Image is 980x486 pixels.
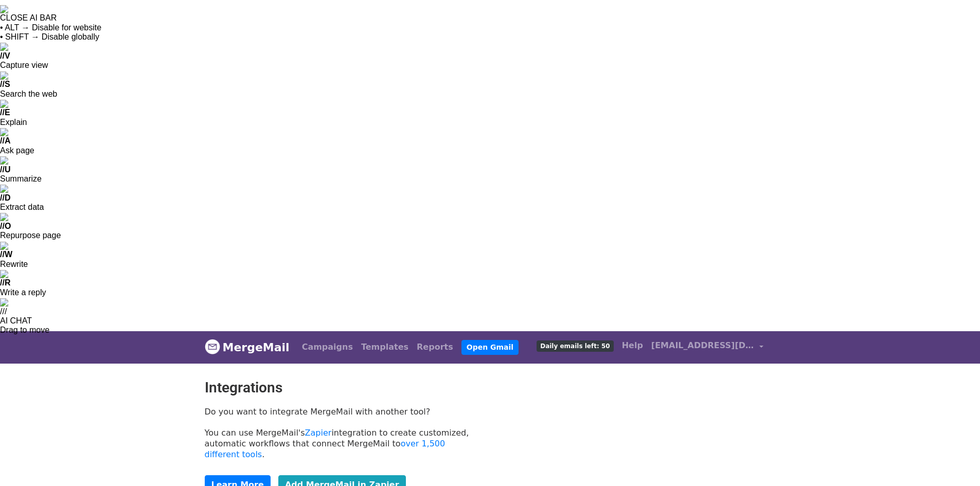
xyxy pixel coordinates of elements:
[357,337,413,357] a: Templates
[205,439,446,459] a: over 1,500 different tools
[651,339,754,352] span: [EMAIL_ADDRESS][DOMAIN_NAME]
[532,335,617,356] a: Daily emails left: 50
[618,335,647,356] a: Help
[298,337,357,357] a: Campaigns
[413,337,457,357] a: Reports
[647,335,768,359] a: [EMAIL_ADDRESS][DOMAIN_NAME]
[205,406,483,417] p: Do you want to integrate MergeMail with another tool?
[205,339,220,354] img: MergeMail logo
[537,340,613,352] span: Daily emails left: 50
[205,336,290,358] a: MergeMail
[305,428,332,438] a: Zapier
[205,427,483,460] p: You can use MergeMail's integration to create customized, automatic workflows that connect MergeM...
[205,379,483,397] h2: Integrations
[461,340,519,355] a: Open Gmail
